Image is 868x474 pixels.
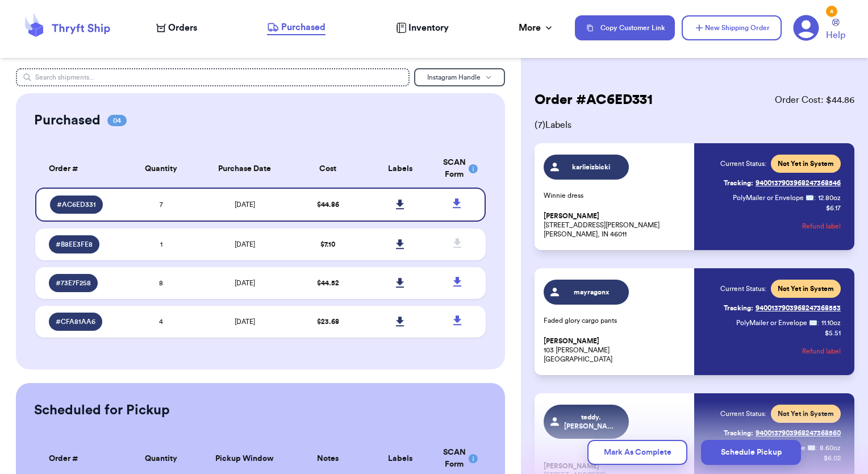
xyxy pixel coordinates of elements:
[818,193,841,202] span: 12.80 oz
[443,447,472,471] div: SCAN Form
[775,93,854,107] span: Order Cost: $ 44.86
[826,28,845,42] span: Help
[281,20,325,34] span: Purchased
[724,303,753,313] span: Tracking:
[564,413,618,431] span: teddy.[PERSON_NAME].finds
[736,319,817,326] span: PolyMailer or Envelope ✉️
[408,21,449,35] span: Inventory
[564,288,618,297] span: mayragonx
[701,440,801,465] button: Schedule Pickup
[544,191,688,200] p: Winnie dress
[56,278,91,288] span: # 73E7F258
[235,201,255,208] span: [DATE]
[107,115,127,126] span: 04
[414,68,505,86] button: Instagram Handle
[682,15,782,40] button: New Shipping Order
[56,240,93,249] span: # B8EE3FE8
[320,241,335,248] span: $ 7.10
[826,19,845,42] a: Help
[817,318,819,327] span: :
[826,6,837,17] div: 4
[16,68,410,86] input: Search shipments...
[125,150,197,188] th: Quantity
[724,429,753,438] span: Tracking:
[317,318,339,325] span: $ 23.68
[197,150,292,188] th: Purchase Date
[159,280,163,286] span: 8
[159,318,163,325] span: 4
[544,316,688,325] p: Faded glory cargo pants
[317,280,339,286] span: $ 44.52
[724,178,753,188] span: Tracking:
[292,150,364,188] th: Cost
[724,174,841,192] a: Tracking:9400137903968247368546
[535,118,854,132] span: ( 7 ) Labels
[802,214,841,239] button: Refund label
[35,150,126,188] th: Order #
[160,201,163,208] span: 7
[156,21,197,35] a: Orders
[724,424,841,442] a: Tracking:9400137903968247368560
[544,336,688,364] p: 103 [PERSON_NAME] [GEOGRAPHIC_DATA]
[778,409,834,418] span: Not Yet in System
[778,159,834,168] span: Not Yet in System
[235,318,255,325] span: [DATE]
[575,15,675,40] button: Copy Customer Link
[535,91,653,109] h2: Order # AC6ED331
[160,241,162,248] span: 1
[825,329,841,338] p: $ 5.51
[427,74,481,81] span: Instagram Handle
[544,211,688,239] p: [STREET_ADDRESS][PERSON_NAME] [PERSON_NAME], IN 46011
[564,163,618,172] span: karlieizbicki
[317,201,339,208] span: $ 44.86
[587,440,687,465] button: Mark As Complete
[235,241,255,248] span: [DATE]
[802,339,841,364] button: Refund label
[34,401,170,419] h2: Scheduled for Pickup
[821,318,841,327] span: 11.10 oz
[544,337,599,346] span: [PERSON_NAME]
[519,21,554,35] div: More
[57,200,96,209] span: # AC6ED331
[720,159,766,168] span: Current Status:
[826,203,841,213] p: $ 6.17
[396,21,449,35] a: Inventory
[56,317,95,326] span: # CFA81AA6
[724,299,841,317] a: Tracking:9400137903968247368553
[720,409,766,418] span: Current Status:
[34,111,101,130] h2: Purchased
[778,284,834,293] span: Not Yet in System
[793,15,819,41] a: 4
[267,20,325,35] a: Purchased
[235,280,255,286] span: [DATE]
[733,194,814,201] span: PolyMailer or Envelope ✉️
[814,193,816,202] span: :
[443,157,472,181] div: SCAN Form
[364,150,436,188] th: Labels
[168,21,197,35] span: Orders
[544,212,599,221] span: [PERSON_NAME]
[720,284,766,293] span: Current Status:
